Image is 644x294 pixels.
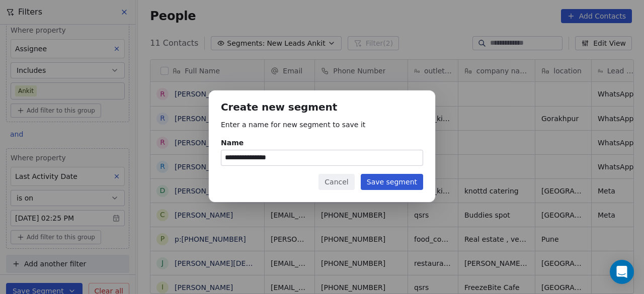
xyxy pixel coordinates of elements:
div: Name [221,138,423,148]
p: Enter a name for new segment to save it [221,120,423,130]
button: Save segment [361,174,423,190]
h1: Create new segment [221,103,423,113]
button: Cancel [318,174,354,190]
input: Name [221,150,423,165]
